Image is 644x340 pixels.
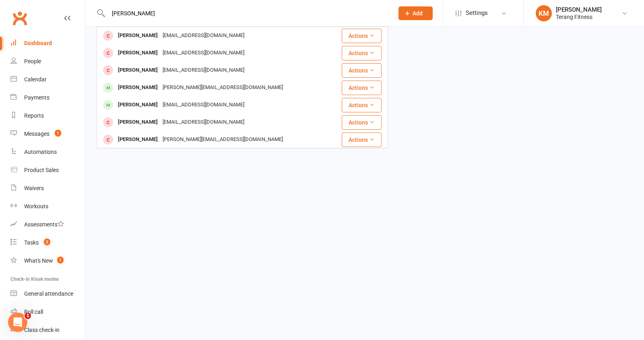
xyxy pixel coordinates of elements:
[10,303,85,321] a: Roll call
[24,131,50,137] div: Messages
[10,52,85,70] a: People
[55,130,61,137] span: 1
[160,82,285,93] div: [PERSON_NAME][EMAIL_ADDRESS][DOMAIN_NAME]
[10,89,85,107] a: Payments
[413,10,423,17] span: Add
[342,46,382,60] button: Actions
[24,167,59,173] div: Product Sales
[10,34,85,52] a: Dashboard
[116,30,160,41] div: [PERSON_NAME]
[10,179,85,197] a: Waivers
[116,47,160,59] div: [PERSON_NAME]
[342,29,382,43] button: Actions
[10,107,85,125] a: Reports
[10,252,85,270] a: What's New1
[10,216,85,234] a: Assessments
[24,290,73,297] div: General attendance
[10,125,85,143] a: Messages 1
[24,112,44,119] div: Reports
[160,116,247,128] div: [EMAIL_ADDRESS][DOMAIN_NAME]
[24,203,48,209] div: Workouts
[342,81,382,95] button: Actions
[466,4,488,22] span: Settings
[116,134,160,145] div: [PERSON_NAME]
[116,82,160,93] div: [PERSON_NAME]
[342,133,382,147] button: Actions
[116,116,160,128] div: [PERSON_NAME]
[10,285,85,303] a: General attendance kiosk mode
[160,47,247,59] div: [EMAIL_ADDRESS][DOMAIN_NAME]
[10,161,85,179] a: Product Sales
[160,134,285,145] div: [PERSON_NAME][EMAIL_ADDRESS][DOMAIN_NAME]
[24,58,41,64] div: People
[24,239,39,246] div: Tasks
[10,70,85,89] a: Calendar
[160,99,247,111] div: [EMAIL_ADDRESS][DOMAIN_NAME]
[398,6,433,20] button: Add
[24,309,43,315] div: Roll call
[10,143,85,161] a: Automations
[556,6,602,13] div: [PERSON_NAME]
[160,30,247,41] div: [EMAIL_ADDRESS][DOMAIN_NAME]
[24,221,64,228] div: Assessments
[24,185,44,191] div: Waivers
[106,8,388,19] input: Search...
[116,64,160,76] div: [PERSON_NAME]
[24,257,53,264] div: What's New
[10,8,30,28] a: Clubworx
[24,149,57,155] div: Automations
[342,115,382,130] button: Actions
[24,76,47,83] div: Calendar
[8,313,27,332] iframe: Intercom live chat
[160,64,247,76] div: [EMAIL_ADDRESS][DOMAIN_NAME]
[10,197,85,216] a: Workouts
[24,327,60,333] div: Class check-in
[342,98,382,112] button: Actions
[10,321,85,339] a: Class kiosk mode
[44,238,50,245] span: 2
[24,94,50,101] div: Payments
[57,257,64,263] span: 1
[556,13,602,21] div: Terang Fitness
[342,63,382,78] button: Actions
[116,99,160,111] div: [PERSON_NAME]
[10,234,85,252] a: Tasks 2
[536,5,552,21] div: KM
[24,40,52,46] div: Dashboard
[25,313,31,319] span: 1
